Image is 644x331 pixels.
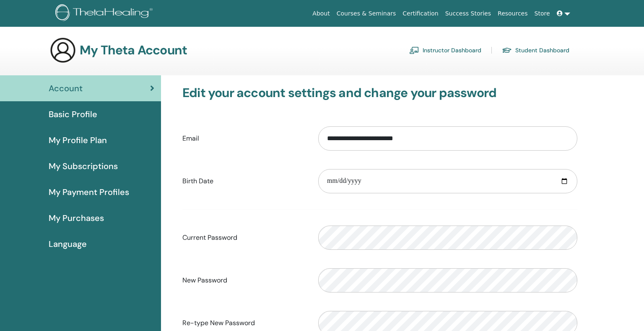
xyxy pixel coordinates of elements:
label: Current Password [176,230,312,246]
a: Student Dashboard [502,44,569,57]
img: generic-user-icon.jpg [49,37,76,64]
span: Basic Profile [49,108,97,121]
span: My Profile Plan [49,134,107,146]
label: Birth Date [176,173,312,189]
label: Re-type New Password [176,315,312,331]
a: Courses & Seminars [333,6,400,21]
a: Success Stories [442,6,494,21]
span: Language [49,238,87,250]
label: Email [176,131,312,146]
span: My Purchases [49,212,104,224]
img: chalkboard-teacher.svg [409,46,419,54]
h3: My Theta Account [80,43,187,58]
a: Resources [494,6,531,21]
h3: Edit your account settings and change your password [182,85,577,100]
a: Certification [399,6,441,21]
span: My Subscriptions [49,160,118,172]
a: About [309,6,333,21]
img: graduation-cap.svg [502,47,512,54]
a: Instructor Dashboard [409,44,481,57]
span: My Payment Profiles [49,186,129,198]
label: New Password [176,272,312,288]
a: Store [531,6,553,21]
span: Account [49,82,83,95]
img: logo.png [55,4,156,23]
